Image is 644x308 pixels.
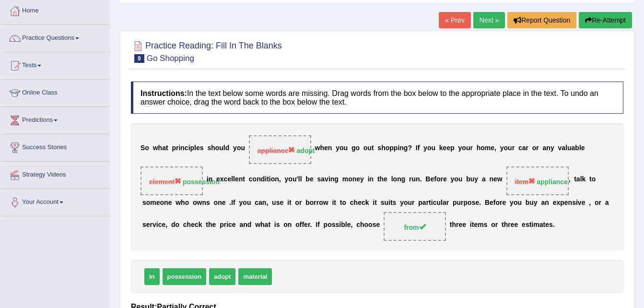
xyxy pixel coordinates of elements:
[368,176,370,183] b: i
[446,144,450,152] b: e
[575,144,579,152] b: b
[390,199,393,206] b: t
[412,199,414,206] b: r
[489,176,493,183] b: n
[462,144,466,152] b: o
[227,176,231,183] b: e
[490,199,493,206] b: e
[142,199,146,206] b: s
[342,199,346,206] b: o
[166,144,168,152] b: t
[518,144,522,152] b: c
[255,199,258,206] b: c
[408,144,412,152] b: ?
[295,199,299,206] b: o
[453,199,457,206] b: p
[336,144,340,152] b: y
[262,199,267,206] b: n
[391,176,393,183] b: l
[553,199,557,206] b: e
[470,144,472,152] b: r
[229,199,231,206] b: .
[418,199,422,206] b: p
[324,144,328,152] b: e
[377,144,381,152] b: s
[350,199,354,206] b: c
[342,176,348,183] b: m
[496,199,500,206] b: o
[265,176,267,183] b: i
[579,12,632,28] button: Re-Attempt
[185,199,189,206] b: o
[354,199,358,206] b: h
[319,199,323,206] b: o
[356,176,360,183] b: e
[409,176,411,183] b: r
[233,144,237,152] b: y
[507,12,576,28] button: Report Question
[188,144,190,152] b: i
[400,199,404,206] b: y
[156,199,160,206] b: e
[394,144,398,152] b: p
[181,199,185,206] b: h
[480,144,485,152] b: o
[491,144,494,152] b: e
[352,176,357,183] b: n
[454,176,458,183] b: o
[425,176,430,183] b: B
[579,144,581,152] b: l
[576,199,578,206] b: i
[180,144,185,152] b: n
[141,166,203,195] span: Drop target
[386,144,390,152] b: o
[296,147,315,154] strong: adopt
[310,199,314,206] b: o
[429,199,431,206] b: t
[397,176,401,183] b: n
[323,199,328,206] b: w
[422,199,426,206] b: a
[321,176,325,183] b: a
[408,199,412,206] b: u
[529,199,534,206] b: u
[582,176,586,183] b: k
[384,212,446,241] span: Drop target
[315,144,320,152] b: w
[388,199,390,206] b: i
[233,199,235,206] b: f
[398,144,399,152] b: i
[334,176,339,183] b: g
[330,176,335,183] b: n
[231,199,233,206] b: I
[150,199,156,206] b: m
[178,144,180,152] b: i
[384,176,387,183] b: e
[266,199,268,206] b: ,
[393,176,398,183] b: o
[494,144,496,152] b: ,
[211,144,215,152] b: h
[293,176,297,183] b: u
[231,176,233,183] b: l
[532,144,537,152] b: o
[592,176,596,183] b: o
[526,144,528,152] b: r
[416,176,420,183] b: n
[466,144,470,152] b: u
[443,199,446,206] b: a
[550,144,554,152] b: y
[348,176,352,183] b: o
[578,199,582,206] b: v
[443,176,447,183] b: e
[197,199,202,206] b: w
[380,176,384,183] b: h
[289,199,292,206] b: t
[372,144,374,152] b: t
[0,189,110,213] a: Your Account
[458,144,462,152] b: y
[300,176,302,183] b: l
[515,178,536,186] span: item
[461,199,463,206] b: r
[200,144,204,152] b: s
